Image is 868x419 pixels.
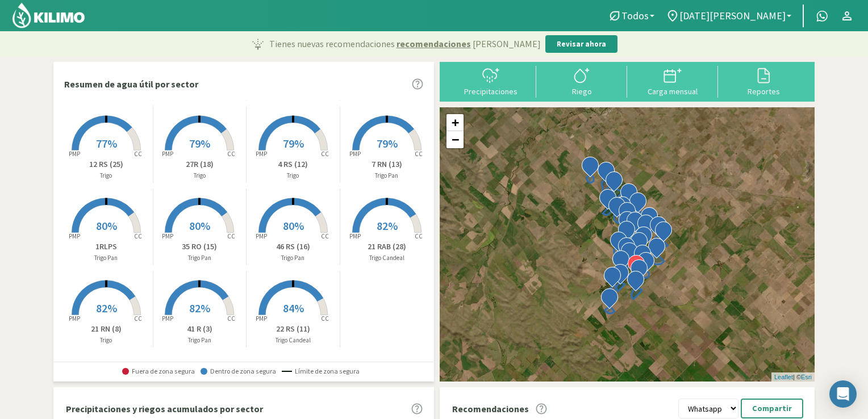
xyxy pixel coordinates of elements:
span: 80% [96,219,117,233]
p: Trigo [60,336,153,345]
p: Compartir [752,402,792,415]
p: Trigo Candeal [340,253,434,263]
button: Revisar ahora [545,35,617,53]
div: Precipitaciones [449,87,533,95]
p: Recomendaciones [452,402,529,416]
p: 35 RO (15) [153,241,247,253]
div: Riego [540,87,624,95]
span: Fuera de zona segura [122,367,195,375]
p: 4 RS (12) [247,158,340,170]
tspan: PMP [349,150,361,158]
p: Trigo Candeal [247,336,340,345]
p: 21 RN (8) [60,323,153,335]
p: 7 RN (13) [340,158,434,170]
tspan: CC [415,150,423,158]
p: 1RLPS [60,241,153,253]
span: 84% [283,301,304,315]
tspan: PMP [162,150,173,158]
span: 82% [189,301,210,315]
p: Trigo Pan [153,336,247,345]
p: Resumen de agua útil por sector [64,77,198,91]
tspan: PMP [69,232,80,240]
span: recomendaciones [397,37,471,51]
span: Todos [621,10,649,22]
button: Compartir [741,399,803,418]
img: Kilimo [11,2,86,29]
tspan: PMP [69,315,80,322]
tspan: CC [228,232,236,240]
p: 46 RS (16) [247,241,340,253]
span: 80% [283,219,304,233]
p: 41 R (3) [153,323,247,335]
div: Open Intercom Messenger [829,380,857,408]
tspan: PMP [69,150,80,158]
p: Tienes nuevas recomendaciones [269,37,541,51]
button: Precipitaciones [445,66,536,96]
p: Trigo [247,171,340,181]
span: 80% [189,219,210,233]
a: Zoom in [446,114,464,131]
span: Límite de zona segura [282,367,360,375]
tspan: CC [228,315,236,322]
button: Reportes [718,66,809,96]
tspan: PMP [256,315,267,322]
span: 79% [377,136,398,150]
p: 12 RS (25) [60,158,153,170]
tspan: CC [134,315,142,322]
span: 79% [189,136,210,150]
button: Riego [536,66,627,96]
tspan: PMP [256,232,267,240]
p: Trigo [153,171,247,181]
span: Dentro de zona segura [201,367,276,375]
tspan: PMP [349,232,361,240]
span: 79% [283,136,304,150]
button: Carga mensual [627,66,718,96]
div: | © [771,372,815,382]
p: Trigo Pan [340,171,434,181]
a: Leaflet [774,374,793,380]
tspan: PMP [162,315,173,322]
tspan: CC [228,150,236,158]
tspan: CC [415,232,423,240]
p: 21 RAB (28) [340,241,434,253]
p: Trigo Pan [247,253,340,263]
tspan: PMP [256,150,267,158]
tspan: PMP [162,232,173,240]
p: Trigo Pan [60,253,153,263]
tspan: CC [321,232,329,240]
tspan: CC [321,315,329,322]
span: 77% [96,136,117,150]
span: 82% [96,301,117,315]
tspan: CC [134,232,142,240]
div: Reportes [721,87,806,95]
div: Carga mensual [631,87,715,95]
span: [PERSON_NAME] [473,37,541,51]
p: Precipitaciones y riegos acumulados por sector [66,402,263,416]
p: Trigo [60,171,153,181]
span: 82% [377,219,398,233]
p: 27R (18) [153,158,247,170]
a: Zoom out [446,131,464,148]
span: [DATE][PERSON_NAME] [679,10,786,22]
p: Revisar ahora [557,39,606,50]
tspan: CC [321,150,329,158]
a: Esri [801,374,812,380]
tspan: CC [134,150,142,158]
p: Trigo Pan [153,253,247,263]
p: 22 RS (11) [247,323,340,335]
